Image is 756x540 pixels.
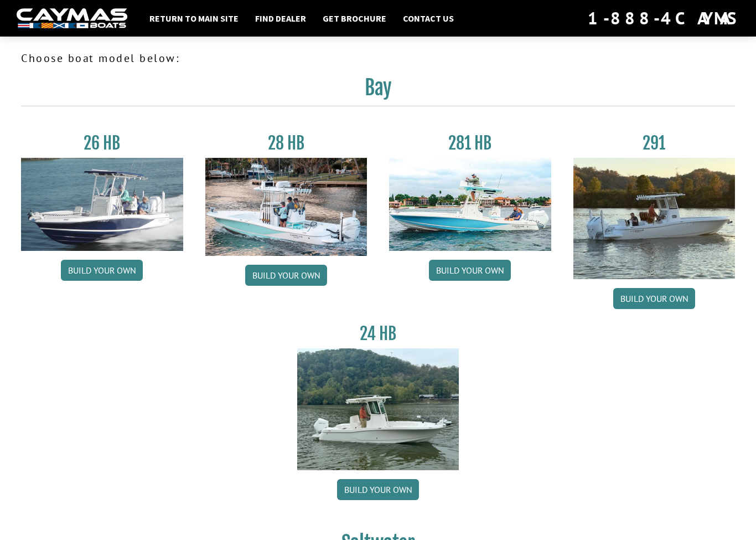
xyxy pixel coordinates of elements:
[17,8,127,29] img: white-logo-c9c8dbefe5ff5ceceb0f0178aa75bf4bb51f6bca0971e226c86eb53dfe498488.png
[389,133,551,153] h3: 281 HB
[389,158,551,251] img: 28-hb-twin.jpg
[144,11,244,25] a: Return to main site
[573,133,736,153] h3: 291
[297,323,459,344] h3: 24 HB
[21,133,183,153] h3: 26 HB
[21,75,735,106] h2: Bay
[613,288,695,309] a: Build your own
[297,348,459,470] img: 24_HB_thumbnail.jpg
[588,6,739,30] div: 1-888-4CAYMAS
[21,158,183,251] img: 26_new_photo_resized.jpg
[250,11,312,25] a: Find Dealer
[573,158,736,279] img: 291_Thumbnail.jpg
[397,11,459,25] a: Contact Us
[245,265,327,286] a: Build your own
[61,260,143,281] a: Build your own
[205,133,367,153] h3: 28 HB
[205,158,367,256] img: 28_hb_thumbnail_for_caymas_connect.jpg
[429,260,511,281] a: Build your own
[21,50,735,66] p: Choose boat model below:
[337,479,419,500] a: Build your own
[317,11,392,25] a: Get Brochure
